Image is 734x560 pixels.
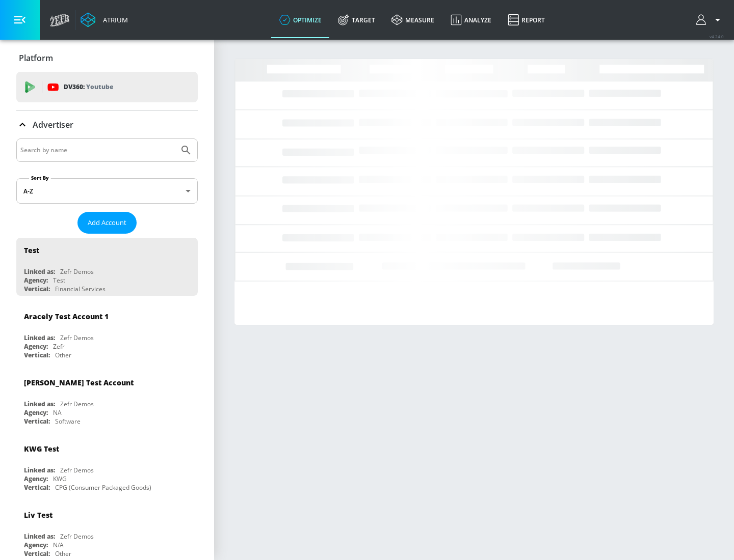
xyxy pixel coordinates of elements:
[24,483,50,492] div: Vertical:
[24,245,39,255] div: Test
[53,474,67,483] div: KWG
[24,351,50,359] div: Vertical:
[24,285,50,293] div: Vertical:
[29,175,51,181] label: Sort By
[55,351,71,359] div: Other
[16,44,198,72] div: Platform
[442,2,500,38] a: Analyze
[24,510,53,520] div: Liv Test
[55,417,81,426] div: Software
[16,238,198,296] div: TestLinked as:Zefr DemosAgency:TestVertical:Financial Services
[55,285,106,293] div: Financial Services
[20,144,175,157] input: Search by name
[24,276,48,285] div: Agency:
[16,370,198,428] div: [PERSON_NAME] Test AccountLinked as:Zefr DemosAgency:NAVertical:Software
[271,2,330,38] a: optimize
[64,81,113,93] p: DV360:
[16,436,198,494] div: KWG TestLinked as:Zefr DemosAgency:KWGVertical:CPG (Consumer Packaged Goods)
[24,474,48,483] div: Agency:
[24,417,50,426] div: Vertical:
[60,532,94,541] div: Zefr Demos
[86,81,113,92] p: Youtube
[330,2,383,38] a: Target
[24,541,48,549] div: Agency:
[24,378,134,387] div: [PERSON_NAME] Test Account
[77,212,137,234] button: Add Account
[383,2,442,38] a: measure
[24,444,59,454] div: KWG Test
[53,342,65,351] div: Zefr
[60,267,94,276] div: Zefr Demos
[24,549,50,558] div: Vertical:
[33,119,73,130] p: Advertiser
[53,408,62,417] div: NA
[24,342,48,351] div: Agency:
[81,12,128,27] a: Atrium
[19,52,53,64] p: Platform
[55,549,71,558] div: Other
[24,267,55,276] div: Linked as:
[24,466,55,474] div: Linked as:
[60,333,94,342] div: Zefr Demos
[60,466,94,474] div: Zefr Demos
[99,15,128,24] div: Atrium
[710,34,724,39] span: v 4.24.0
[60,400,94,408] div: Zefr Demos
[16,178,198,204] div: A-Z
[16,110,198,139] div: Advertiser
[24,312,109,321] div: Aracely Test Account 1
[53,276,65,285] div: Test
[53,541,64,549] div: N/A
[16,72,198,102] div: DV360: Youtube
[55,483,151,492] div: CPG (Consumer Packaged Goods)
[16,304,198,362] div: Aracely Test Account 1Linked as:Zefr DemosAgency:ZefrVertical:Other
[24,400,55,408] div: Linked as:
[24,408,48,417] div: Agency:
[24,532,55,541] div: Linked as:
[24,333,55,342] div: Linked as:
[500,2,553,38] a: Report
[88,217,126,229] span: Add Account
